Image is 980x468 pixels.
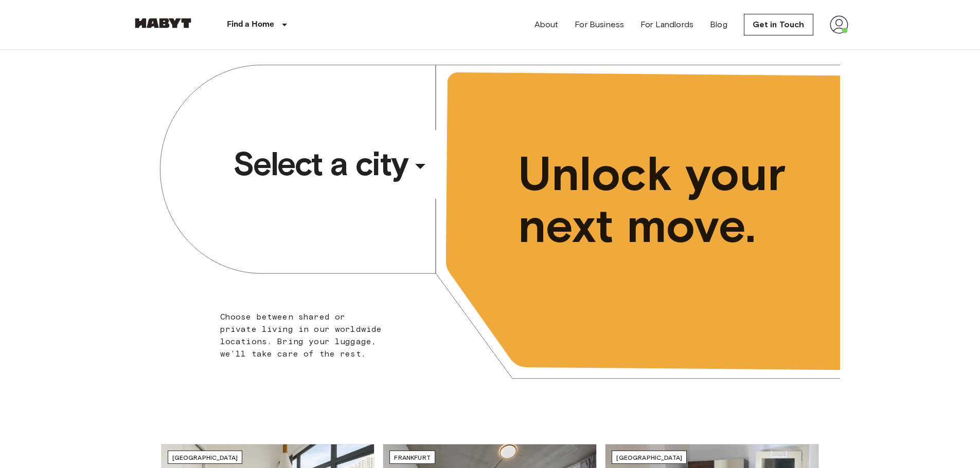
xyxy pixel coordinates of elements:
span: Unlock your next move. [518,148,798,252]
span: Choose between shared or private living in our worldwide locations. Bring your luggage, we'll tak... [220,312,382,359]
span: [GEOGRAPHIC_DATA] [616,454,682,461]
img: Habyt [132,18,194,28]
button: Select a city [229,140,437,188]
a: Blog [710,18,727,31]
span: Select a city [233,143,408,184]
a: For Landlords [640,18,693,31]
a: For Business [575,18,624,31]
a: Get in Touch [744,14,813,35]
span: Frankfurt [394,454,430,461]
span: [GEOGRAPHIC_DATA] [172,454,238,461]
img: avatar [830,15,848,34]
a: About [534,18,559,31]
p: Find a Home [227,18,275,31]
